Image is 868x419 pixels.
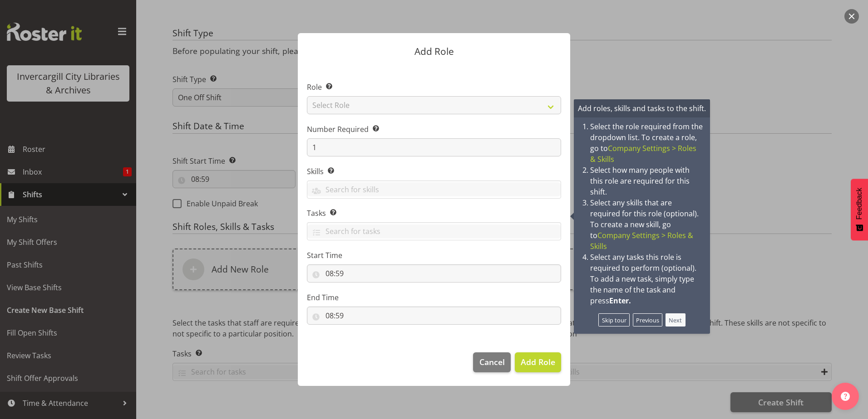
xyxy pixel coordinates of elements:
[307,82,561,93] label: Role
[307,307,561,325] input: Click to select...
[307,47,561,56] p: Add Role
[577,103,706,114] div: Add roles, skills and tasks to the shift.
[590,121,703,165] li: Select the role required from the dropdown list. To create a role, go to
[307,224,561,239] input: Search for tasks
[521,356,555,367] span: Add Role
[307,264,561,283] input: Click to select...
[590,143,696,164] a: Company Settings > Roles & Skills
[307,292,561,303] label: End Time
[479,356,505,368] span: Cancel
[590,252,703,306] li: Select any tasks this role is required to perform (optional). To add a new task, simply type the ...
[307,208,561,219] label: Tasks
[598,313,630,326] button: Skip tour
[666,313,686,326] button: Next
[590,197,703,252] li: Select any skills that are required for this role (optional). To create a new skill, go to
[307,124,561,135] label: Number Required
[841,392,850,401] img: help-xxl-2.png
[515,352,561,372] button: Add Role
[633,313,663,326] button: Previous
[851,179,868,240] button: Feedback - Show survey
[307,166,561,177] label: Skills
[590,230,693,251] a: Company Settings > Roles & Skills
[473,352,510,372] button: Cancel
[307,250,561,261] label: Start Time
[609,296,631,306] strong: Enter.
[855,188,863,219] span: Feedback
[307,182,561,196] input: Search for skills
[590,165,703,197] li: Select how many people with this role are required for this shift.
